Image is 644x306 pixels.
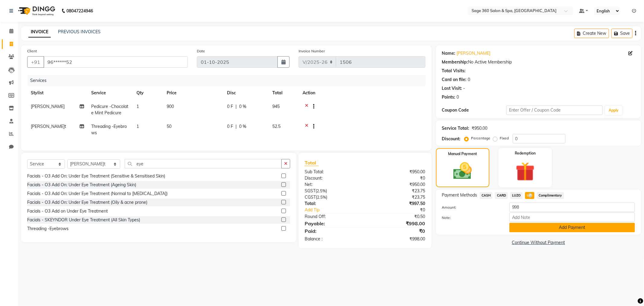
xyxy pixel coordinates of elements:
label: Client [27,48,37,54]
span: CARD [495,192,508,199]
th: Total [269,86,299,100]
span: Complimentary [537,192,564,199]
span: 0 % [239,103,246,110]
div: Net: [300,181,365,188]
button: Save [611,29,633,38]
button: Apply [605,106,622,115]
div: Round Off: [300,213,365,220]
button: Add Payment [509,223,635,232]
label: Redemption [515,151,536,156]
div: Sub Total: [300,169,365,175]
div: ₹0 [376,207,430,213]
label: Percentage [471,135,491,141]
span: | [235,103,237,110]
div: Card on file: [442,76,467,83]
label: Date [197,48,205,54]
div: Threading -Eyebrows [27,226,69,232]
div: 0 [457,94,459,100]
span: 0 % [239,123,246,130]
span: CGST [305,194,316,200]
div: Facials - O3 Add On: Under Eye Treatment (Sensitive & Sensitised Skin) [27,173,165,179]
div: Membership: [442,59,468,65]
div: Discount: [300,175,365,181]
span: Payment Methods [442,192,477,198]
button: Create New [574,29,609,38]
input: Amount [509,203,635,212]
div: ₹998.00 [365,220,430,227]
th: Service [88,86,133,100]
a: Continue Without Payment [437,239,640,246]
div: Facials - O3 Add On: Under Eye Treatment (Oily & acne prone) [27,199,147,206]
div: Total: [300,200,365,207]
label: Note: [437,215,505,220]
div: Total Visits: [442,68,466,74]
div: ₹0.50 [365,213,430,220]
span: 2.5% [317,195,326,200]
img: _gift.svg [510,160,541,184]
div: ₹0 [365,175,430,181]
div: Facials - O3 Add On: Under Eye Treatment (Normal to [MEDICAL_DATA]) [27,190,168,197]
div: ₹0 [365,227,430,235]
span: [PERSON_NAME] [31,104,65,109]
span: 945 [272,104,280,109]
div: Name: [442,50,456,57]
span: CASH [480,192,493,199]
span: 1 [136,104,139,109]
span: 900 [167,104,174,109]
input: Enter Offer / Coupon Code [506,106,603,115]
img: _cash.svg [447,160,478,182]
label: Manual Payment [448,151,477,157]
div: Last Visit: [442,85,462,92]
div: ₹23.75 [365,194,430,200]
div: Balance : [300,236,365,242]
div: ₹950.00 [365,169,430,175]
div: Facials - SKEYNDOR Under Eye Treatment (All Skin Types) [27,217,140,223]
div: Services [28,75,430,86]
div: 0 [468,76,470,83]
div: - [463,85,465,92]
div: Facials - O3 Add On: Under Eye Treatment (Ageing Skin) [27,182,136,188]
div: ₹23.75 [365,188,430,194]
input: Add Note [509,213,635,222]
span: Threading -Eyebrows [91,124,127,135]
div: ( ) [300,188,365,194]
span: Total [305,160,319,166]
span: LUZO [510,192,523,199]
span: Pedicure -Chocolate Mint Pedicure [91,104,128,116]
span: 0 F [227,123,233,130]
img: logo [15,2,57,19]
th: Stylist [27,86,88,100]
div: Paid: [300,227,365,235]
span: 2.5% [317,188,326,193]
div: ( ) [300,194,365,200]
div: Service Total: [442,125,469,132]
span: 1 [136,124,139,129]
span: 52.5 [272,124,280,129]
span: | [235,123,237,130]
a: [PERSON_NAME] [457,50,491,57]
div: Points: [442,94,456,100]
span: [PERSON_NAME]t [31,124,66,129]
div: Coupon Code [442,107,506,113]
div: Facials - O3 Add on Under Eye Treatment [27,208,108,214]
div: ₹998.00 [365,236,430,242]
div: Discount: [442,136,461,142]
input: Search or Scan [125,159,282,168]
span: 50 [167,124,171,129]
label: Fixed [500,135,509,141]
div: Payable: [300,220,365,227]
div: No Active Membership [442,59,635,65]
button: +91 [27,56,44,68]
div: ₹950.00 [365,181,430,188]
label: Invoice Number [299,48,325,54]
span: SGST [305,188,316,194]
b: 08047224946 [66,2,93,19]
div: ₹997.50 [365,200,430,207]
span: UPI [525,192,534,199]
a: PREVIOUS INVOICES [58,29,101,34]
th: Action [299,86,425,100]
label: Amount: [437,205,505,210]
div: ₹950.00 [472,125,488,132]
th: Disc [223,86,269,100]
span: 0 F [227,103,233,110]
